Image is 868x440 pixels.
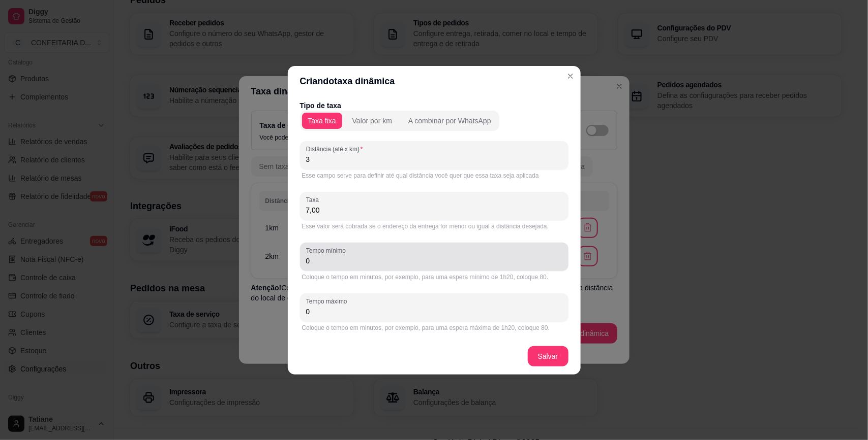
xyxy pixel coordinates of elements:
[288,66,581,96] header: Criando taxa dinâmica
[528,346,568,366] button: Salvar
[352,116,392,126] div: Valor por km
[306,195,322,204] label: Taxa
[306,145,366,153] label: Distância (até x km)
[306,246,349,255] label: Tempo mínimo
[302,222,566,230] div: Esse valor será cobrada se o endereço da entrega for menor ou igual a distância desejada.
[306,154,562,164] input: Distância (até x km)
[306,307,562,317] input: Tempo máximo
[308,116,336,126] div: Taxa fixa
[306,297,350,306] label: Tempo máximo
[300,100,568,111] p: Tipo de taxa
[302,172,566,180] div: Esse campo serve para definir até qual distância você quer que essa taxa seja aplicada
[302,324,566,332] div: Coloque o tempo em minutos, por exemplo, para uma espera máxima de 1h20, coloque 80.
[306,205,562,215] input: Taxa
[408,116,491,126] div: A combinar por WhatsApp
[562,68,579,84] button: Close
[302,273,566,281] div: Coloque o tempo em minutos, por exemplo, para uma espera mínimo de 1h20, coloque 80.
[306,256,562,266] input: Tempo mínimo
